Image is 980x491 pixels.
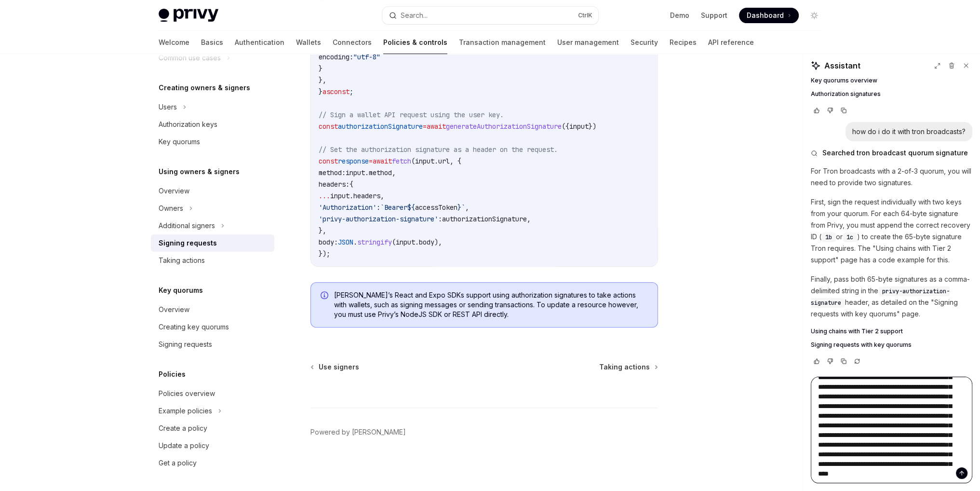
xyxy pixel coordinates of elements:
[806,8,822,23] button: Toggle dark mode
[319,87,322,96] span: }
[334,290,648,319] span: [PERSON_NAME]’s React and Expo SDKs support using authorization signatures to take actions with w...
[151,116,274,133] a: Authorization keys
[631,31,658,54] a: Security
[151,182,274,200] a: Overview
[419,238,434,246] span: body
[322,87,330,96] span: as
[159,9,218,22] img: light logo
[151,318,274,336] a: Creating key quorums
[392,168,396,177] span: ,
[383,31,447,54] a: Policies & controls
[151,133,274,150] a: Key quorums
[349,180,353,189] span: {
[235,31,284,54] a: Authentication
[382,7,598,24] button: Search...CtrlK
[159,388,215,399] div: Policies overview
[353,191,380,200] span: headers
[434,157,438,165] span: .
[319,203,376,212] span: 'Authorization'
[599,362,650,372] span: Taking actions
[824,60,860,71] span: Assistant
[338,157,369,165] span: response
[457,203,461,212] span: }
[811,341,972,349] a: Signing requests with key quorums
[357,238,392,246] span: stringify
[151,301,274,318] a: Overview
[159,237,217,249] div: Signing requests
[701,11,727,20] a: Support
[321,291,330,301] svg: Info
[811,90,972,98] a: Authorization signatures
[446,122,562,131] span: generateAuthorizationSignature
[434,238,442,246] span: ),
[319,64,322,73] span: }
[569,122,589,131] span: input
[578,12,592,19] span: Ctrl K
[822,148,968,158] span: Searched tron broadcast quorum signature
[151,252,274,269] a: Taking actions
[365,168,369,177] span: .
[369,157,373,165] span: =
[330,87,349,96] span: const
[811,327,972,335] a: Using chains with Tier 2 support
[670,31,697,54] a: Recipes
[296,31,321,54] a: Wallets
[151,336,274,353] a: Signing requests
[319,122,338,131] span: const
[415,238,419,246] span: .
[319,145,558,154] span: // Set the authorization signature as a header on the request.
[159,321,229,333] div: Creating key quorums
[415,203,457,212] span: accessToken
[450,157,461,165] span: , {
[310,427,406,437] a: Powered by [PERSON_NAME]
[159,368,186,380] h5: Policies
[151,385,274,402] a: Policies overview
[333,31,372,54] a: Connectors
[319,180,349,189] span: headers:
[438,157,450,165] span: url
[338,238,353,246] span: JSON
[811,287,950,307] span: privy-authorization-signature
[319,168,346,177] span: method:
[407,203,415,212] span: ${
[159,136,200,148] div: Key quorums
[599,362,657,372] a: Taking actions
[151,420,274,437] a: Create a policy
[846,233,853,241] span: 1c
[338,122,423,131] span: authorizationSignature
[159,457,197,469] div: Get a policy
[159,304,189,315] div: Overview
[811,196,972,266] p: First, sign the request individually with two keys from your quorum. For each 64-byte signature f...
[811,90,881,98] span: Authorization signatures
[159,220,215,232] div: Additional signers
[739,8,799,23] a: Dashboard
[380,191,384,200] span: ,
[461,203,465,212] span: `
[201,31,223,54] a: Basics
[159,185,189,197] div: Overview
[319,215,438,223] span: 'privy-authorization-signature'
[811,77,972,84] a: Key quorums overview
[159,31,189,54] a: Welcome
[319,238,338,246] span: body:
[557,31,619,54] a: User management
[396,238,415,246] span: input
[373,157,392,165] span: await
[811,273,972,320] p: Finally, pass both 65-byte signatures as a comma-delimited string in the header, as detailed on t...
[852,127,966,136] div: how do i do it with tron broadcasts?
[349,87,353,96] span: ;
[319,157,338,165] span: const
[376,203,380,212] span: :
[159,82,250,94] h5: Creating owners & signers
[159,440,209,451] div: Update a policy
[319,226,326,235] span: },
[415,157,434,165] span: input
[349,191,353,200] span: .
[708,31,754,54] a: API reference
[427,122,446,131] span: await
[380,203,407,212] span: `Bearer
[151,234,274,252] a: Signing requests
[159,166,240,177] h5: Using owners & signers
[319,362,359,372] span: Use signers
[589,122,596,131] span: })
